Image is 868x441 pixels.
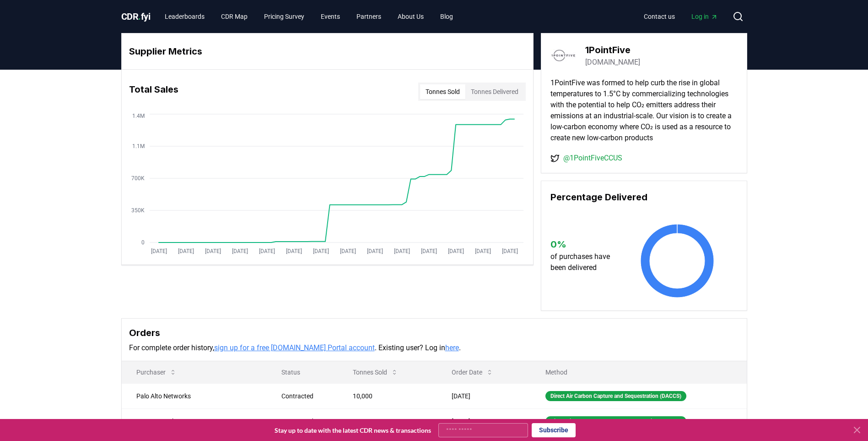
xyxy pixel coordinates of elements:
[390,8,431,25] a: About Us
[157,8,212,25] a: Leaderboards
[550,237,619,251] h3: 0 %
[545,391,686,401] div: Direct Air Carbon Capture and Sequestration (DACCS)
[394,248,410,254] tspan: [DATE]
[259,248,275,254] tspan: [DATE]
[121,10,151,23] a: CDR.fyi
[281,391,331,401] div: Contracted
[585,43,640,57] h3: 1PointFive
[131,207,145,214] tspan: 350K
[122,383,267,408] td: Palo Alto Networks
[313,248,329,254] tspan: [DATE]
[274,368,331,377] p: Status
[178,248,194,254] tspan: [DATE]
[157,8,460,25] nav: Main
[550,77,738,143] p: 1PointFive was formed to help curb the rise in global temperatures to 1.5°C by commercializing te...
[447,248,464,254] tspan: [DATE]
[433,8,460,25] a: Blog
[129,83,178,101] h3: Total Sales
[563,153,622,164] a: @1PointFiveCCUS
[437,408,531,434] td: [DATE]
[501,248,518,254] tspan: [DATE]
[286,248,302,254] tspan: [DATE]
[132,143,145,149] tspan: 1.1M
[122,408,267,434] td: JPMorgan Chase
[538,368,739,377] p: Method
[367,248,383,254] tspan: [DATE]
[444,363,501,381] button: Order Date
[121,11,151,22] span: CDR fyi
[129,342,739,353] p: For complete order history, . Existing user? Log in .
[474,248,491,254] tspan: [DATE]
[349,8,388,25] a: Partners
[151,248,167,254] tspan: [DATE]
[420,84,465,99] button: Tonnes Sold
[636,8,725,25] nav: Main
[257,8,312,25] a: Pricing Survey
[345,363,405,381] button: Tonnes Sold
[232,248,248,254] tspan: [DATE]
[550,43,576,68] img: 1PointFive-logo
[281,417,331,426] div: Contracted
[550,251,619,273] p: of purchases have been delivered
[691,12,718,21] span: Log in
[550,190,738,204] h3: Percentage Delivered
[313,8,347,25] a: Events
[585,57,640,68] a: [DOMAIN_NAME]
[684,8,725,25] a: Log in
[214,343,375,352] a: sign up for a free [DOMAIN_NAME] Portal account
[132,113,145,119] tspan: 1.4M
[545,416,686,426] div: Direct Air Carbon Capture and Sequestration (DACCS)
[205,248,221,254] tspan: [DATE]
[214,8,255,25] a: CDR Map
[138,11,141,22] span: .
[421,248,437,254] tspan: [DATE]
[129,44,526,58] h3: Supplier Metrics
[338,408,437,434] td: 50,000
[437,383,531,408] td: [DATE]
[465,84,524,99] button: Tonnes Delivered
[445,343,459,352] a: here
[636,8,682,25] a: Contact us
[131,175,145,182] tspan: 700K
[338,383,437,408] td: 10,000
[129,363,184,381] button: Purchaser
[340,248,356,254] tspan: [DATE]
[141,239,145,246] tspan: 0
[129,326,739,340] h3: Orders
